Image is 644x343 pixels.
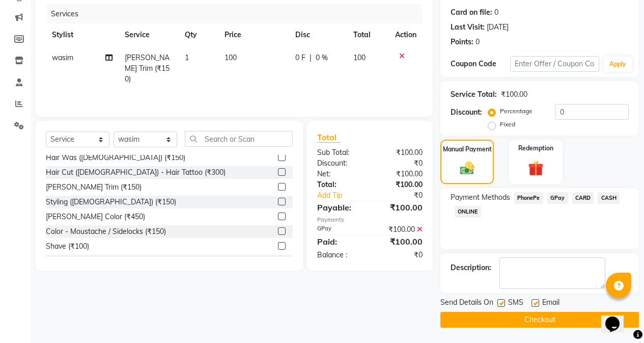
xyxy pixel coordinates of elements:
[370,224,430,235] div: ₹100.00
[601,302,634,333] iframe: chat widget
[370,179,430,190] div: ₹100.00
[295,52,305,63] span: 0 F
[572,192,594,204] span: CARD
[185,131,293,147] input: Search or Scan
[218,23,289,46] th: Price
[46,226,166,237] div: Color - Moustache / Sidelocks (₹150)
[310,235,370,248] div: Paid:
[310,147,370,158] div: Sub Total:
[451,7,492,18] div: Card on file:
[451,262,491,273] div: Description:
[47,5,430,23] div: Services
[510,56,599,72] input: Enter Offer / Coupon Code
[500,120,515,129] label: Fixed
[310,179,370,190] div: Total:
[125,53,170,84] span: [PERSON_NAME] Trim (₹150)
[46,23,119,46] th: Stylist
[119,23,178,46] th: Service
[603,57,632,72] button: Apply
[46,241,89,252] div: Shave (₹100)
[451,37,473,47] div: Points:
[353,53,366,62] span: 100
[456,160,479,176] img: _cash.svg
[370,169,430,179] div: ₹100.00
[500,107,533,116] label: Percentage
[317,132,341,143] span: Total
[440,297,493,310] span: Send Details On
[440,312,639,328] button: Checkout
[380,190,430,201] div: ₹0
[370,250,430,260] div: ₹0
[547,192,568,204] span: GPay
[46,182,142,193] div: [PERSON_NAME] Trim (₹150)
[46,197,176,207] div: Styling ([DEMOGRAPHIC_DATA]) (₹150)
[451,59,510,69] div: Coupon Code
[316,52,328,63] span: 0 %
[514,192,543,204] span: PhonePe
[487,22,509,33] div: [DATE]
[508,297,523,310] span: SMS
[451,107,482,118] div: Discount:
[310,224,370,235] div: GPay
[455,206,481,218] span: ONLINE
[185,53,189,62] span: 1
[451,22,485,33] div: Last Visit:
[494,7,498,18] div: 0
[542,297,559,310] span: Email
[370,147,430,158] div: ₹100.00
[46,167,226,178] div: Hair Cut ([DEMOGRAPHIC_DATA]) - Hair Tattoo (₹300)
[347,23,389,46] th: Total
[289,23,347,46] th: Disc
[317,216,423,224] div: Payments
[310,158,370,169] div: Discount:
[501,89,527,100] div: ₹100.00
[518,144,553,153] label: Redemption
[46,212,145,222] div: [PERSON_NAME] Color (₹450)
[310,201,370,214] div: Payable:
[310,52,312,63] span: |
[310,250,370,260] div: Balance :
[225,53,237,62] span: 100
[451,89,497,100] div: Service Total:
[475,37,480,47] div: 0
[443,145,492,154] label: Manual Payment
[46,256,225,267] div: Hair Cut ([DEMOGRAPHIC_DATA]) Boy 10years (₹250)
[451,192,510,203] span: Payment Methods
[598,192,620,204] span: CASH
[46,152,185,163] div: Hair Was ([DEMOGRAPHIC_DATA]) (₹150)
[389,23,423,46] th: Action
[52,53,73,62] span: wasim
[370,201,430,214] div: ₹100.00
[523,159,548,178] img: _gift.svg
[179,23,218,46] th: Qty
[310,190,380,201] a: Add Tip
[370,235,430,248] div: ₹100.00
[310,169,370,179] div: Net:
[370,158,430,169] div: ₹0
